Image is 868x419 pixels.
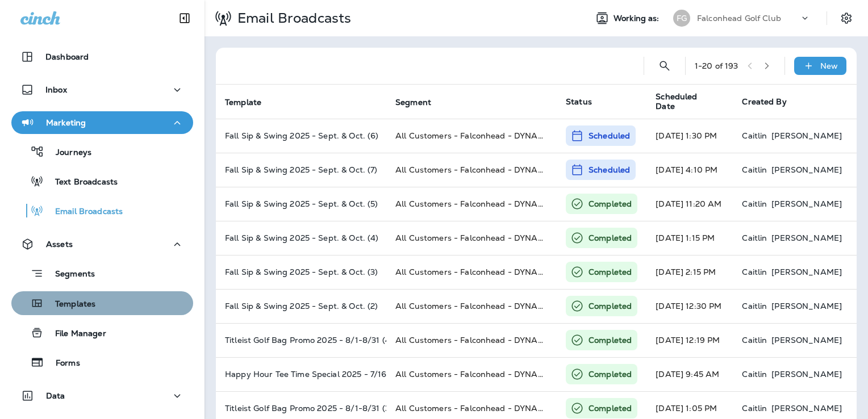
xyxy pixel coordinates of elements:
p: Titleist Golf Bag Promo 2025 - 8/1-8/31 (4) [225,336,377,345]
p: Fall Sip & Swing 2025 - Sept. & Oct. (6) [225,131,377,140]
button: Search Email Broadcasts [653,55,676,77]
span: Template [225,98,261,107]
p: Completed [589,368,632,380]
p: Completed [589,334,632,346]
p: Happy Hour Tee Time Special 2025 - 7/16 (7) [225,370,377,379]
p: [PERSON_NAME] [771,165,842,174]
span: All Customers - Falconhead - DYNAMIC [395,199,553,209]
p: Scheduled [589,130,630,141]
p: Caitlin [742,370,767,379]
td: [DATE] 11:20 AM [646,187,733,221]
p: [PERSON_NAME] [771,267,842,276]
p: Marketing [46,118,86,127]
span: All Customers - Falconhead - DYNAMIC [395,165,553,175]
p: Segments [44,269,95,280]
p: Falconhead Golf Club [697,14,781,23]
p: Caitlin [742,404,767,413]
p: Caitlin [742,301,767,311]
button: File Manager [11,321,193,345]
td: [DATE] 9:45 AM [646,357,733,391]
p: Journeys [44,148,91,158]
p: [PERSON_NAME] [771,336,842,345]
p: Fall Sip & Swing 2025 - Sept. & Oct. (2) [225,301,377,311]
button: Data [11,384,193,407]
span: All Customers - Falconhead - DYNAMIC [395,403,553,413]
span: All Customers - Falconhead - DYNAMIC [395,131,553,141]
p: Completed [589,198,632,209]
td: [DATE] 1:15 PM [646,221,733,255]
p: Scheduled [589,164,630,175]
button: Settings [836,8,857,28]
td: [DATE] 4:10 PM [646,153,733,187]
span: Segment [395,98,431,107]
span: Template [225,97,276,107]
button: Forms [11,350,193,374]
p: File Manager [44,329,106,340]
td: [DATE] 2:15 PM [646,255,733,289]
p: [PERSON_NAME] [771,131,842,140]
p: Completed [589,266,632,278]
p: Titleist Golf Bag Promo 2025 - 8/1-8/31 (3) [225,404,377,413]
p: Fall Sip & Swing 2025 - Sept. & Oct. (5) [225,199,377,208]
p: Forms [44,358,80,369]
p: Caitlin [742,233,767,242]
p: Data [46,391,65,400]
button: Templates [11,291,193,315]
td: [DATE] 1:30 PM [646,119,733,153]
button: Journeys [11,140,193,164]
p: Caitlin [742,267,767,276]
span: Scheduled Date [656,92,728,111]
p: [PERSON_NAME] [771,370,842,379]
button: Dashboard [11,45,193,68]
p: Completed [589,300,632,312]
p: Caitlin [742,131,767,140]
span: All Customers - Falconhead - DYNAMIC [395,267,553,277]
span: All Customers - Falconhead - DYNAMIC [395,335,553,345]
td: [DATE] 12:30 PM [646,289,733,323]
p: Caitlin [742,199,767,208]
p: Email Broadcasts [233,10,351,27]
span: Created By [742,97,786,107]
button: Collapse Sidebar [169,7,201,30]
p: Text Broadcasts [44,177,118,188]
p: Templates [44,299,95,310]
p: Fall Sip & Swing 2025 - Sept. & Oct. (4) [225,233,377,242]
button: Assets [11,233,193,255]
div: 1 - 20 of 193 [695,61,738,70]
button: Email Broadcasts [11,199,193,223]
span: Working as: [614,14,662,23]
p: Assets [46,240,73,249]
p: [PERSON_NAME] [771,233,842,242]
button: Segments [11,261,193,286]
span: Status [566,97,592,107]
p: [PERSON_NAME] [771,301,842,311]
span: All Customers - Falconhead - DYNAMIC [395,301,553,311]
p: New [820,61,838,70]
p: Dashboard [45,52,89,61]
p: Fall Sip & Swing 2025 - Sept. & Oct. (7) [225,165,377,174]
p: Caitlin [742,165,767,174]
p: Completed [589,232,632,244]
span: Scheduled Date [656,92,713,111]
button: Text Broadcasts [11,169,193,193]
span: All Customers - Falconhead - DYNAMIC [395,233,553,243]
div: FG [673,10,690,27]
td: [DATE] 12:19 PM [646,323,733,357]
button: Marketing [11,111,193,134]
p: Inbox [45,85,67,94]
button: Inbox [11,78,193,101]
p: Fall Sip & Swing 2025 - Sept. & Oct. (3) [225,267,377,276]
span: Segment [395,97,446,107]
p: [PERSON_NAME] [771,404,842,413]
span: All Customers - Falconhead - DYNAMIC [395,369,553,379]
p: Completed [589,403,632,414]
p: [PERSON_NAME] [771,199,842,208]
p: Caitlin [742,336,767,345]
p: Email Broadcasts [44,207,123,217]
